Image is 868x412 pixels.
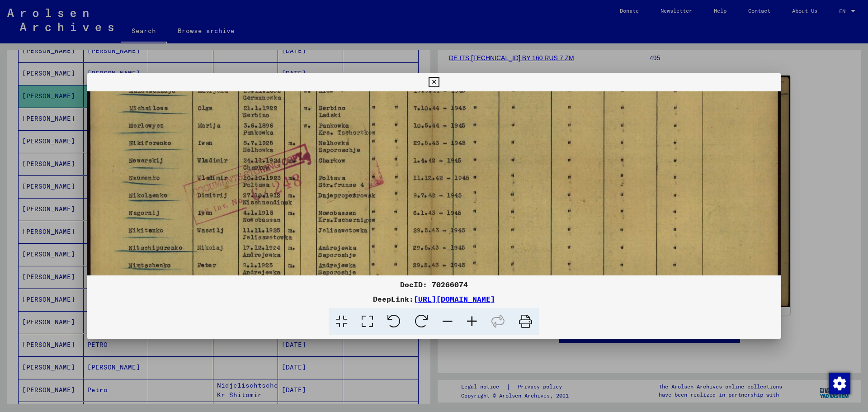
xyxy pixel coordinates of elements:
div: DocID: 70266074 [87,279,781,290]
div: Change consent [828,372,850,394]
div: DeepLink: [87,294,781,304]
img: Change consent [829,373,850,394]
a: [URL][DOMAIN_NAME] [414,294,495,303]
